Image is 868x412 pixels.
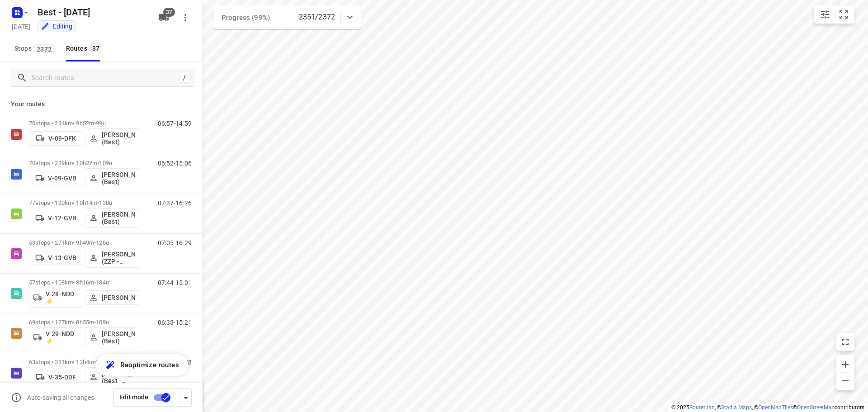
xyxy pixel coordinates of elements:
p: 70 stops • 239km • 10h22m [29,160,139,166]
p: V-29-NDD ⚡ [46,330,79,345]
button: [PERSON_NAME] (Best) [85,327,139,347]
button: Fit zoom [835,5,853,24]
span: 130u [99,199,112,206]
p: 07:05-16:29 [158,239,192,246]
span: 109u [96,319,109,326]
p: 2351/2372 [299,12,335,23]
span: • [97,160,99,166]
p: [PERSON_NAME] (Best - ZZP) [102,370,135,384]
p: [PERSON_NAME] [102,294,135,301]
button: V-29-NDD ⚡ [29,327,83,347]
button: Map settings [816,5,834,24]
div: / [179,73,189,83]
div: small contained button group [814,5,854,24]
span: 126u [96,239,109,246]
span: Stops [14,43,57,54]
a: Routetitan [689,404,715,411]
button: 37 [155,9,173,27]
div: Progress (99%)2351/2372 [214,5,361,29]
a: OpenMapTiles [758,404,793,411]
span: 139u [96,359,109,365]
p: 57 stops • 108km • 8h16m [29,279,139,286]
button: [PERSON_NAME] (Best) [85,128,139,148]
p: 06:52-15:06 [158,160,192,167]
button: [PERSON_NAME] (ZZP - Best) [85,248,139,268]
p: 07:37-16:26 [158,199,192,207]
h5: Rename [34,5,151,19]
button: V-28-NDD ⚡ [29,288,83,308]
p: [PERSON_NAME] (Best) [102,131,135,146]
p: [PERSON_NAME] (Best) [102,171,135,185]
button: More [176,9,194,27]
span: 2372 [34,44,54,53]
button: V-35-DDF [29,370,83,384]
span: Edit mode [119,393,148,401]
div: Driver app settings [180,392,191,403]
button: Reoptimize routes [96,354,188,376]
button: V-09-GVB [29,171,83,185]
span: • [94,120,96,127]
a: OpenStreetMap [797,404,835,411]
button: V-12-GVB [29,211,83,225]
span: • [94,239,96,246]
span: 109u [99,160,112,166]
p: V-09-GVB [48,175,76,182]
p: V-09-DFK [48,135,76,142]
p: 70 stops • 244km • 9h52m [29,120,139,127]
p: V-13-GVB [48,254,76,261]
input: Search routes [31,71,179,85]
p: 07:44-15:01 [158,279,192,286]
p: 06:33-15:21 [158,319,192,326]
button: [PERSON_NAME] [85,290,139,305]
p: [PERSON_NAME] (ZZP - Best) [102,251,135,265]
p: 69 stops • 127km • 8h55m [29,319,139,326]
span: 134u [96,279,109,286]
span: • [94,319,96,326]
span: • [94,359,96,365]
p: Auto-saving all changes [27,394,94,401]
p: 06:57-14:59 [158,120,192,127]
h5: Project date [8,21,34,32]
p: V-28-NDD ⚡ [46,290,79,305]
button: [PERSON_NAME] (Best) [85,208,139,228]
p: 77 stops • 190km • 10h14m [29,199,139,206]
button: V-13-GVB [29,251,83,265]
p: [PERSON_NAME] (Best) [102,211,135,225]
p: V-35-DDF [48,374,76,381]
p: [PERSON_NAME] (Best) [102,330,135,345]
li: © 2025 , © , © © contributors [671,404,864,411]
p: V-12-GVB [48,214,76,222]
span: Progress (99%) [222,14,270,22]
div: You are currently in edit mode. [41,22,72,31]
p: 63 stops • 331km • 12h4m [29,359,139,365]
p: 53 stops • 271km • 9h49m [29,239,139,246]
span: Reoptimize routes [120,359,179,371]
span: • [94,279,96,286]
div: Routes [66,43,105,54]
span: 37 [163,8,175,17]
span: 37 [90,43,102,52]
span: • [97,199,99,206]
a: Stadia Maps [721,404,752,411]
span: 99u [96,120,105,127]
button: V-09-DFK [29,131,83,146]
button: [PERSON_NAME] (Best) [85,168,139,188]
button: [PERSON_NAME] (Best - ZZP) [85,367,139,387]
p: Your routes [11,99,192,109]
